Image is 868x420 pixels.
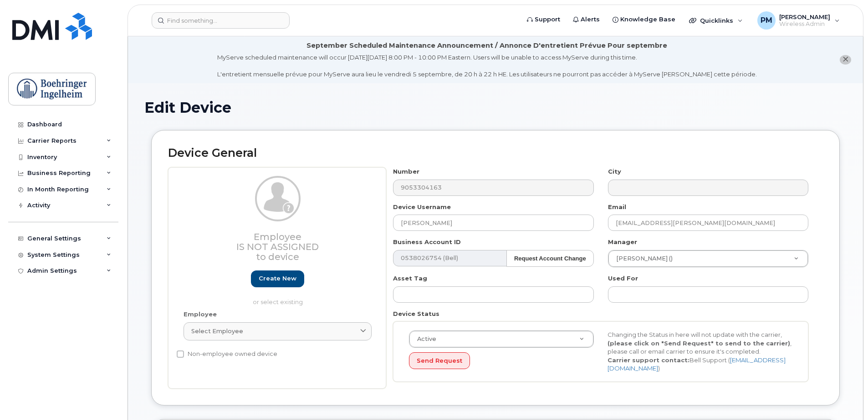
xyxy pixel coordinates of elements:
span: to device [256,251,299,262]
a: Create new [251,270,304,287]
a: Select employee [184,322,372,340]
a: Active [409,331,593,347]
label: Employee [184,310,217,319]
h1: Edit Device [144,100,847,115]
a: [EMAIL_ADDRESS][DOMAIN_NAME] [608,356,786,372]
button: Send Request [409,352,470,369]
label: Number [393,167,419,176]
span: Select employee [191,327,243,335]
label: Email [608,203,626,211]
a: [PERSON_NAME] () [608,250,808,267]
button: close notification [840,55,851,65]
label: Used For [608,274,638,283]
div: MyServe scheduled maintenance will occur [DATE][DATE] 8:00 PM - 10:00 PM Eastern. Users will be u... [217,53,757,79]
label: Asset Tag [393,274,427,283]
strong: Request Account Change [514,255,586,262]
span: Active [412,335,436,343]
span: [PERSON_NAME] () [611,255,673,263]
strong: (please click on "Send Request" to send to the carrier) [608,340,790,347]
label: Device Status [393,310,439,318]
label: Non-employee owned device [177,349,277,360]
h3: Employee [184,232,372,262]
input: Non-employee owned device [177,350,184,358]
div: September Scheduled Maintenance Announcement / Annonce D'entretient Prévue Pour septembre [306,41,667,50]
div: Changing the Status in here will not update with the carrier, , please call or email carrier to e... [601,330,799,373]
p: or select existing [184,298,372,306]
span: Is not assigned [236,241,319,252]
strong: Carrier support contact: [608,356,689,364]
label: Device Username [393,203,451,211]
label: City [608,167,621,176]
button: Request Account Change [506,250,594,267]
label: Manager [608,238,637,246]
label: Business Account ID [393,238,461,246]
h2: Device General [168,147,823,160]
